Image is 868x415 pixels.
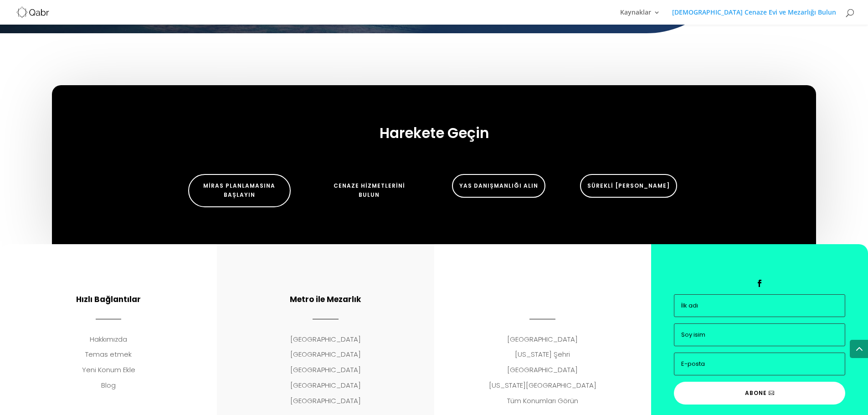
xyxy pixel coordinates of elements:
[672,9,836,25] a: [DEMOGRAPHIC_DATA] Cenaze Evi ve Mezarlığı Bulun
[101,380,116,390] font: Blog
[290,294,361,305] font: Metro ile Mezarlık
[674,353,845,375] input: E-posta
[515,349,570,359] font: [US_STATE] Şehri
[459,182,538,190] font: YAS DANIŞMANLIĞI ALIN
[188,174,291,207] a: Miras Planlamasına Başlayın
[452,174,545,198] a: YAS DANIŞMANLIĞI ALIN
[15,5,50,19] img: Qabr
[380,123,489,143] font: Harekete Geçin
[334,182,405,199] font: Cenaze Hizmetlerini Bulun
[672,8,836,16] font: [DEMOGRAPHIC_DATA] Cenaze Evi ve Mezarlığı Bulun
[290,334,361,344] font: [GEOGRAPHIC_DATA]
[507,396,578,405] font: Tüm Konumları Görün
[674,323,845,346] input: Soy isim
[507,334,578,344] font: [GEOGRAPHIC_DATA]
[203,182,275,199] font: Miras Planlamasına Başlayın
[489,380,596,390] font: [US_STATE][GEOGRAPHIC_DATA]
[290,365,361,374] font: [GEOGRAPHIC_DATA]
[507,294,578,305] font: Metro ile Mezarlık
[290,396,361,405] font: [GEOGRAPHIC_DATA]
[752,276,767,291] a: Facebook'ta takip edin
[674,294,845,317] input: İlk adı
[587,182,670,190] font: Sürekli [PERSON_NAME]
[76,294,141,305] font: Hızlı Bağlantılar
[620,9,660,25] a: Kaynaklar
[82,365,135,374] font: Yeni Konum Ekle
[745,389,767,397] font: Abone
[507,365,578,374] font: [GEOGRAPHIC_DATA]
[674,382,845,405] a: Abone
[580,174,677,198] a: Sürekli [PERSON_NAME]
[290,349,361,359] font: [GEOGRAPHIC_DATA]
[290,380,361,390] font: [GEOGRAPHIC_DATA]
[318,174,420,207] a: Cenaze Hizmetlerini Bulun
[90,334,127,344] font: Hakkımızda
[620,8,651,16] font: Kaynaklar
[85,349,132,359] font: Temas etmek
